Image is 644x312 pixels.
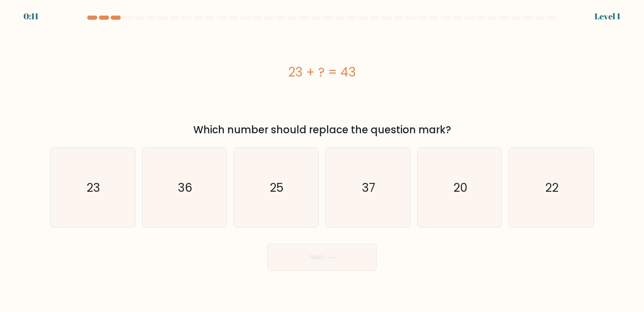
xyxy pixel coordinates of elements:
[362,179,375,196] text: 37
[453,179,467,196] text: 20
[87,179,101,196] text: 23
[178,179,192,196] text: 36
[23,10,39,23] div: 0:11
[55,122,589,137] div: Which number should replace the question mark?
[545,179,558,196] text: 22
[50,63,594,82] div: 23 + ? = 43
[267,244,377,271] button: Next
[595,10,621,23] div: Level 1
[270,179,284,196] text: 25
